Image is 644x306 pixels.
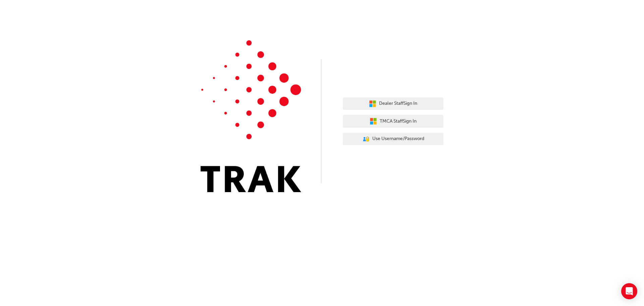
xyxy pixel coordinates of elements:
div: Open Intercom Messenger [621,283,637,299]
span: Use Username/Password [372,135,424,143]
span: Dealer Staff Sign In [379,100,417,107]
button: Use Username/Password [343,133,443,145]
button: Dealer StaffSign In [343,97,443,110]
span: TMCA Staff Sign In [380,118,417,125]
img: Trak [201,40,301,192]
button: TMCA StaffSign In [343,115,443,128]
